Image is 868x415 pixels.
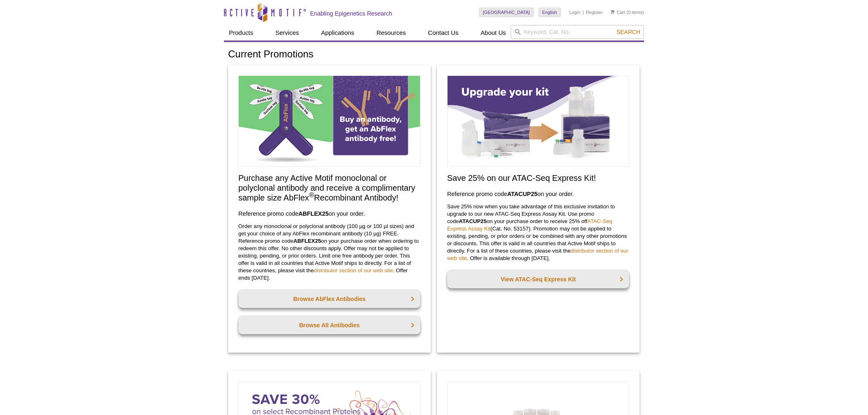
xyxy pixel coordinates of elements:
[293,238,321,244] strong: ABFLEX25
[238,173,420,203] h2: Purchase any Active Motif monoclonal or polyclonal antibody and receive a complimentary sample si...
[309,192,314,199] sup: ®
[447,189,629,199] h3: Reference promo code on your order.
[238,316,420,334] a: Browse All Antibodies
[447,248,628,261] a: distributor section of our web site
[617,29,640,35] span: Search
[238,223,420,282] p: Order any monoclonal or polyclonal antibody (100 µg or 100 µl sizes) and get your choice of any A...
[511,25,644,39] input: Keyword, Cat. No.
[447,270,629,288] a: View ATAC-Seq Express Kit
[372,25,411,41] a: Resources
[614,28,643,36] button: Search
[298,210,329,217] strong: ABFLEX25
[586,9,603,15] a: Register
[228,49,640,61] h1: Current Promotions
[611,10,614,14] img: Your Cart
[447,173,629,183] h2: Save 25% on our ATAC-Seq Express Kit!
[447,75,629,167] img: Save on ATAC-Seq Express Assay Kit
[270,25,304,41] a: Services
[238,75,420,167] img: Free Sample Size AbFlex Antibody
[476,25,511,41] a: About Us
[569,9,580,15] a: Login
[611,7,644,17] li: (0 items)
[507,191,537,197] strong: ATACUP25
[447,203,629,262] p: Save 25% now when you take advantage of this exclusive invitation to upgrade to our new ATAC-Seq ...
[582,7,584,17] li: |
[310,10,392,17] h2: Enabling Epigenetics Research
[314,267,393,274] a: distributor section of our web site
[238,290,420,308] a: Browse AbFlex Antibodies
[479,7,534,17] a: [GEOGRAPHIC_DATA]
[316,25,359,41] a: Applications
[611,9,625,15] a: Cart
[224,25,258,41] a: Products
[238,209,420,219] h3: Reference promo code on your order.
[459,218,487,224] strong: ATACUP25
[423,25,463,41] a: Contact Us
[538,7,561,17] a: English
